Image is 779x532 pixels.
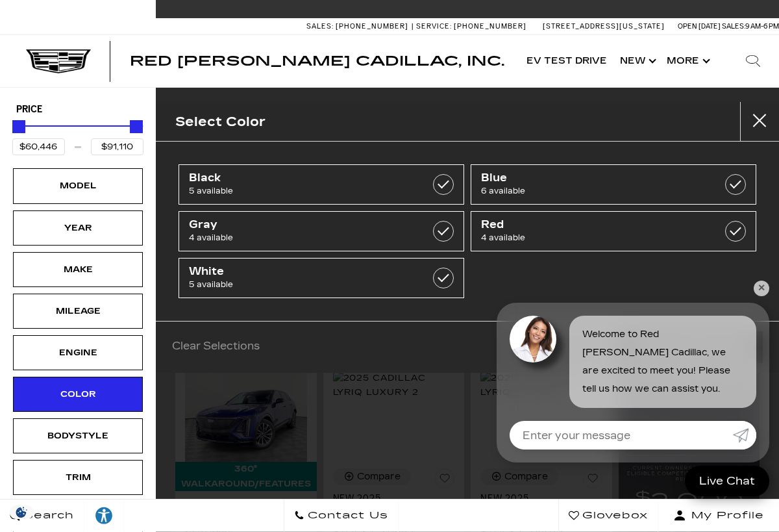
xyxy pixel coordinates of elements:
[45,262,110,277] div: Make
[510,421,733,450] input: Enter your message
[13,168,143,203] div: ModelModel
[189,171,414,184] span: Black
[481,218,706,231] span: Red
[722,22,745,31] span: Sales:
[471,164,756,205] a: Blue6 available
[520,35,613,87] a: EV Test Drive
[45,304,110,318] div: Mileage
[740,102,779,141] button: close
[179,258,464,298] a: White5 available
[26,49,91,74] img: Cadillac Dark Logo with Cadillac White Text
[189,278,414,291] span: 5 available
[658,500,779,532] button: Open user profile menu
[543,22,665,31] a: [STREET_ADDRESS][US_STATE]
[189,184,414,197] span: 5 available
[189,231,414,244] span: 4 available
[45,346,110,360] div: Engine
[172,340,260,355] a: Clear Selections
[175,111,266,133] h2: Select Color
[569,316,756,408] div: Welcome to Red [PERSON_NAME] Cadillac, we are excited to meet you! Please tell us how we can assi...
[130,53,504,69] span: Red [PERSON_NAME] Cadillac, Inc.
[45,179,110,193] div: Model
[13,335,143,370] div: EngineEngine
[454,22,526,31] span: [PHONE_NUMBER]
[130,55,504,68] a: Red [PERSON_NAME] Cadillac, Inc.
[284,500,399,532] a: Contact Us
[678,22,721,31] span: Open [DATE]
[416,22,452,31] span: Service:
[579,507,648,525] span: Glovebox
[45,387,110,401] div: Color
[13,294,143,329] div: MileageMileage
[45,470,110,485] div: Trim
[16,104,140,116] h5: Price
[471,211,756,251] a: Red4 available
[693,474,761,488] span: Live Chat
[12,120,25,133] div: Minimum Price
[613,35,660,87] a: New
[481,171,706,184] span: Blue
[6,505,36,519] section: Click to Open Cookie Consent Modal
[510,316,556,362] img: Agent profile photo
[304,507,388,525] span: Contact Us
[412,23,530,30] a: Service: [PHONE_NUMBER]
[189,265,414,278] span: White
[727,35,779,87] div: Search
[306,22,334,31] span: Sales:
[12,138,65,155] input: Minimum
[179,211,464,251] a: Gray4 available
[13,377,143,412] div: ColorColor
[733,421,756,450] a: Submit
[130,120,143,133] div: Maximum Price
[84,500,124,532] a: Explore your accessibility options
[660,35,714,87] button: More
[13,210,143,246] div: YearYear
[685,466,769,496] a: Live Chat
[189,218,414,231] span: Gray
[45,429,110,443] div: Bodystyle
[686,507,764,525] span: My Profile
[13,460,143,495] div: TrimTrim
[84,506,123,526] div: Explore your accessibility options
[481,231,706,244] span: 4 available
[91,138,143,155] input: Maximum
[6,505,36,519] img: Opt-Out Icon
[13,252,143,287] div: MakeMake
[13,418,143,453] div: BodystyleBodystyle
[179,164,464,205] a: Black5 available
[745,22,779,31] span: 9 AM-6 PM
[558,500,658,532] a: Glovebox
[12,116,143,155] div: Price
[20,507,74,525] span: Search
[481,184,706,197] span: 6 available
[306,23,412,30] a: Sales: [PHONE_NUMBER]
[45,221,110,235] div: Year
[336,22,408,31] span: [PHONE_NUMBER]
